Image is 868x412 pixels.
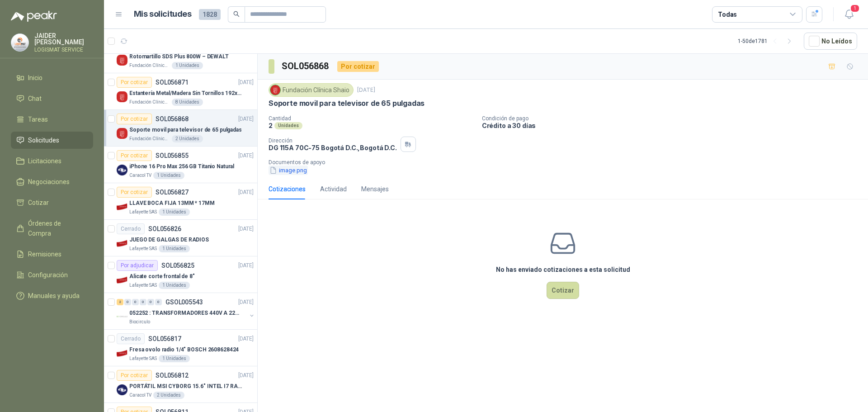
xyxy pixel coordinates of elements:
[129,172,151,179] p: Caracol TV
[129,62,170,69] p: Fundación Clínica Shaio
[238,261,254,270] p: [DATE]
[104,256,257,293] a: Por adjudicarSOL056825[DATE] Company LogoAlicate corte frontal de 8"Lafayette SAS1 Unidades
[28,270,68,280] span: Configuración
[238,225,254,233] p: [DATE]
[129,382,242,391] p: PORTÁTIL MSI CYBORG 15.6" INTEL I7 RAM 32GB - 1 TB / Nvidia GeForce RTX 4050
[129,346,239,354] p: Fresa ovolo radio 1/4" BOSCH 2608628424
[28,249,61,259] span: Remisiones
[161,262,194,269] p: SOL056825
[140,299,146,305] div: 0
[156,189,189,195] p: SOL056827
[841,6,857,23] button: 1
[117,91,127,102] img: Company Logo
[117,150,152,161] div: Por cotizar
[117,201,127,212] img: Company Logo
[269,159,864,166] p: Documentos de apoyo
[155,299,162,305] div: 0
[199,9,221,20] span: 1828
[129,162,234,171] p: iPhone 16 Pro Max 256 GB Titanio Natural
[117,165,127,175] img: Company Logo
[337,61,379,72] div: Por cotizar
[361,184,389,194] div: Mensajes
[11,90,93,107] a: Chat
[165,299,203,305] p: GSOL005543
[238,298,254,307] p: [DATE]
[238,371,254,380] p: [DATE]
[129,272,195,281] p: Alicate corte frontal de 8"
[129,309,242,317] p: 052252 : TRANSFORMADORES 440V A 220 V
[28,73,42,83] span: Inicio
[104,147,257,183] a: Por cotizarSOL056855[DATE] Company LogoiPhone 16 Pro Max 256 GB Titanio NaturalCaracol TV1 Unidades
[129,135,170,142] p: Fundación Clínica Shaio
[238,152,254,160] p: [DATE]
[269,122,273,129] p: 2
[11,266,93,284] a: Configuración
[11,11,57,22] img: Logo peakr
[11,246,93,263] a: Remisiones
[28,156,61,166] span: Licitaciones
[28,218,85,238] span: Órdenes de Compra
[269,137,397,144] p: Dirección
[269,184,306,194] div: Cotizaciones
[104,183,257,220] a: Por cotizarSOL056827[DATE] Company LogoLLAVE BOCA FIJA 13MM * 17MMLafayette SAS1 Unidades
[269,99,425,108] p: Soporte movil para televisor de 65 pulgadas
[269,144,397,152] p: DG 115A 70C-75 Bogotá D.C. , Bogotá D.C.
[28,177,70,187] span: Negociaciones
[804,33,857,50] button: No Leídos
[320,184,347,194] div: Actividad
[129,355,157,362] p: Lafayette SAS
[269,83,354,97] div: Fundación Clínica Shaio
[496,265,630,275] h3: No has enviado cotizaciones a esta solicitud
[28,198,49,208] span: Cotizar
[117,299,123,305] div: 2
[482,115,864,122] p: Condición de pago
[547,282,579,299] button: Cotizar
[159,245,190,252] div: 1 Unidades
[11,173,93,190] a: Negociaciones
[238,188,254,197] p: [DATE]
[159,282,190,289] div: 1 Unidades
[104,73,257,110] a: Por cotizarSOL056871[DATE] Company LogoEstantería Metal/Madera Sin Tornillos 192x100x50 cm 5 Nive...
[159,208,190,216] div: 1 Unidades
[11,34,28,51] img: Company Logo
[129,52,229,61] p: Rotomartillo SDS Plus 800W – DEWALT
[156,79,189,85] p: SOL056871
[117,77,152,88] div: Por cotizar
[129,199,215,208] p: LLAVE BOCA FIJA 13MM * 17MM
[117,128,127,139] img: Company Logo
[238,115,254,123] p: [DATE]
[117,333,145,344] div: Cerrado
[153,172,184,179] div: 1 Unidades
[718,9,737,19] div: Todas
[117,370,152,381] div: Por cotizar
[104,37,257,73] a: Por cotizarSOL056872[DATE] Company LogoRotomartillo SDS Plus 800W – DEWALTFundación Clínica Shaio...
[11,194,93,211] a: Cotizar
[238,335,254,343] p: [DATE]
[850,4,860,13] span: 1
[11,287,93,304] a: Manuales y ayuda
[117,114,152,124] div: Por cotizar
[482,122,864,129] p: Crédito a 30 días
[274,122,302,129] div: Unidades
[28,94,42,104] span: Chat
[233,11,240,17] span: search
[172,62,203,69] div: 1 Unidades
[129,89,242,98] p: Estantería Metal/Madera Sin Tornillos 192x100x50 cm 5 Niveles Gris
[129,99,170,106] p: Fundación Clínica Shaio
[159,355,190,362] div: 1 Unidades
[28,291,80,301] span: Manuales y ayuda
[117,384,127,395] img: Company Logo
[28,135,59,145] span: Solicitudes
[132,299,139,305] div: 0
[117,187,152,198] div: Por cotizar
[269,166,308,175] button: image.png
[117,275,127,285] img: Company Logo
[11,132,93,149] a: Solicitudes
[11,215,93,242] a: Órdenes de Compra
[129,126,242,134] p: Soporte movil para televisor de 65 pulgadas
[11,69,93,86] a: Inicio
[269,115,475,122] p: Cantidad
[172,99,203,106] div: 8 Unidades
[129,208,157,216] p: Lafayette SAS
[11,152,93,170] a: Licitaciones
